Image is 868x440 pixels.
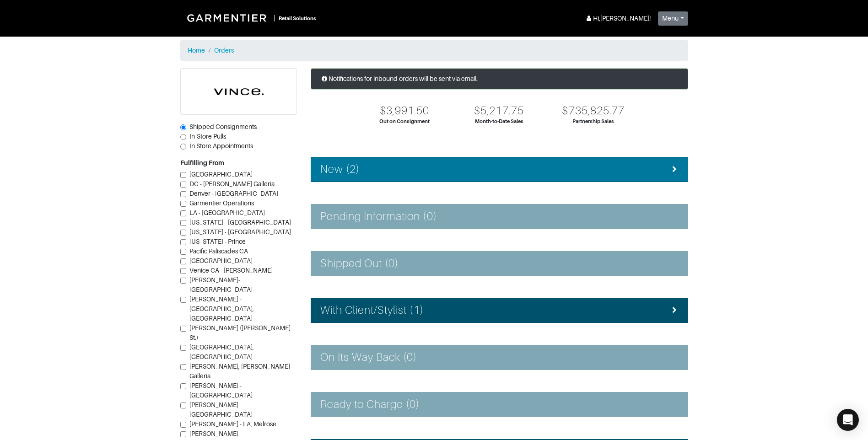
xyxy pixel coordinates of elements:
input: [US_STATE] - [GEOGRAPHIC_DATA] [180,220,186,226]
small: Retail Solutions [279,16,316,21]
span: [GEOGRAPHIC_DATA], [GEOGRAPHIC_DATA] [189,343,254,360]
input: In Store Appointments [180,144,186,150]
span: In-Store Pulls [189,133,226,140]
h4: With Client/Stylist (1) [320,304,424,317]
span: Denver - [GEOGRAPHIC_DATA] [189,190,278,197]
div: Partnership Sales [572,118,614,125]
span: [PERSON_NAME] - LA, Melrose [189,420,276,428]
input: DC - [PERSON_NAME] Galleria [180,182,186,188]
a: Orders [214,47,234,54]
input: Denver - [GEOGRAPHIC_DATA] [180,191,186,197]
span: Garmentier Operations [189,199,254,207]
span: [GEOGRAPHIC_DATA] [189,171,253,178]
span: [PERSON_NAME] - [GEOGRAPHIC_DATA], [GEOGRAPHIC_DATA] [189,295,254,322]
div: Notifications for inbound orders will be sent via email. [311,68,688,90]
input: Shipped Consignments [180,124,186,130]
h4: On Its Way Back (0) [320,351,417,364]
span: Shipped Consignments [189,123,257,130]
input: [PERSON_NAME]-[GEOGRAPHIC_DATA] [180,278,186,284]
span: Pacific Paliscades CA [189,247,248,255]
input: [PERSON_NAME] - [GEOGRAPHIC_DATA] [180,383,186,389]
input: [US_STATE] - Prince [180,239,186,245]
button: Menu [658,11,688,26]
h4: Ready to Charge (0) [320,398,420,411]
input: [US_STATE] - [GEOGRAPHIC_DATA] [180,230,186,236]
h4: New (2) [320,163,360,176]
input: [GEOGRAPHIC_DATA] [180,258,186,264]
input: Pacific Paliscades CA [180,249,186,255]
input: Venice CA - [PERSON_NAME] [180,268,186,274]
label: Fulfilling From [180,158,224,168]
input: [PERSON_NAME] ([PERSON_NAME] St.) [180,326,186,332]
span: [US_STATE] - Prince [189,238,246,245]
span: [GEOGRAPHIC_DATA] [189,257,253,264]
input: [PERSON_NAME][GEOGRAPHIC_DATA]. [180,431,186,437]
input: LA - [GEOGRAPHIC_DATA] [180,210,186,216]
input: [PERSON_NAME], [PERSON_NAME] Galleria [180,364,186,370]
h4: Shipped Out (0) [320,257,399,270]
span: DC - [PERSON_NAME] Galleria [189,180,275,188]
div: Out on Consignment [379,118,430,125]
span: [PERSON_NAME]-[GEOGRAPHIC_DATA] [189,276,253,293]
input: [PERSON_NAME][GEOGRAPHIC_DATA] [180,402,186,408]
div: $5,217.75 [474,104,523,118]
div: Hi, [PERSON_NAME] ! [585,14,651,23]
h4: Pending Information (0) [320,210,437,223]
img: Garmentier [182,9,274,27]
input: Garmentier Operations [180,201,186,207]
span: [PERSON_NAME] ([PERSON_NAME] St.) [189,324,291,341]
span: [PERSON_NAME], [PERSON_NAME] Galleria [189,363,290,380]
input: [PERSON_NAME] - LA, Melrose [180,422,186,428]
div: $3,991.50 [380,104,429,118]
input: [GEOGRAPHIC_DATA] [180,172,186,178]
div: $735,825.77 [562,104,625,118]
nav: breadcrumb [180,40,688,61]
div: | [274,13,275,23]
a: |Retail Solutions [180,7,320,28]
span: [US_STATE] - [GEOGRAPHIC_DATA] [189,219,291,226]
a: Home [188,47,205,54]
span: Venice CA - [PERSON_NAME] [189,267,273,274]
div: Month-to-Date Sales [475,118,523,125]
span: [PERSON_NAME][GEOGRAPHIC_DATA] [189,401,253,418]
div: Open Intercom Messenger [837,409,859,431]
input: In-Store Pulls [180,134,186,140]
span: In Store Appointments [189,142,253,150]
span: LA - [GEOGRAPHIC_DATA] [189,209,265,216]
input: [GEOGRAPHIC_DATA], [GEOGRAPHIC_DATA] [180,345,186,351]
input: [PERSON_NAME] - [GEOGRAPHIC_DATA], [GEOGRAPHIC_DATA] [180,297,186,303]
span: [US_STATE] - [GEOGRAPHIC_DATA] [189,228,291,236]
span: [PERSON_NAME] - [GEOGRAPHIC_DATA] [189,382,253,399]
img: cyAkLTq7csKWtL9WARqkkVaF.png [181,69,297,114]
